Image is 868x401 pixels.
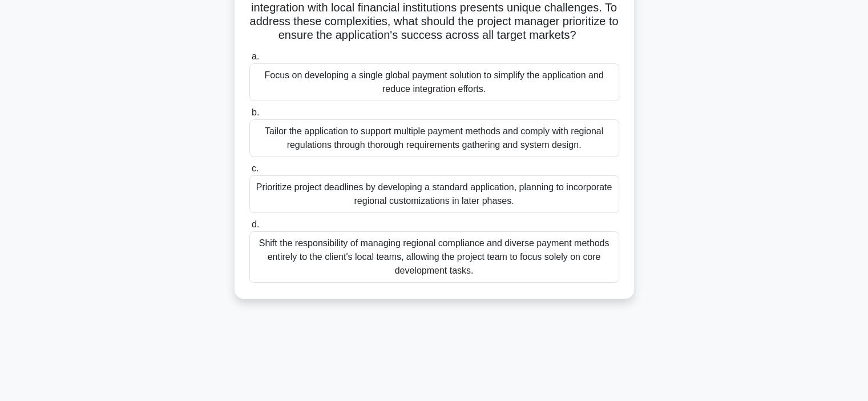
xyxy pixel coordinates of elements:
div: Prioritize project deadlines by developing a standard application, planning to incorporate region... [249,175,619,213]
span: b. [252,107,259,117]
span: a. [252,51,259,61]
div: Shift the responsibility of managing regional compliance and diverse payment methods entirely to ... [249,231,619,283]
div: Focus on developing a single global payment solution to simplify the application and reduce integ... [249,63,619,101]
div: Tailor the application to support multiple payment methods and comply with regional regulations t... [249,119,619,157]
span: c. [252,163,259,173]
span: d. [252,219,259,229]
